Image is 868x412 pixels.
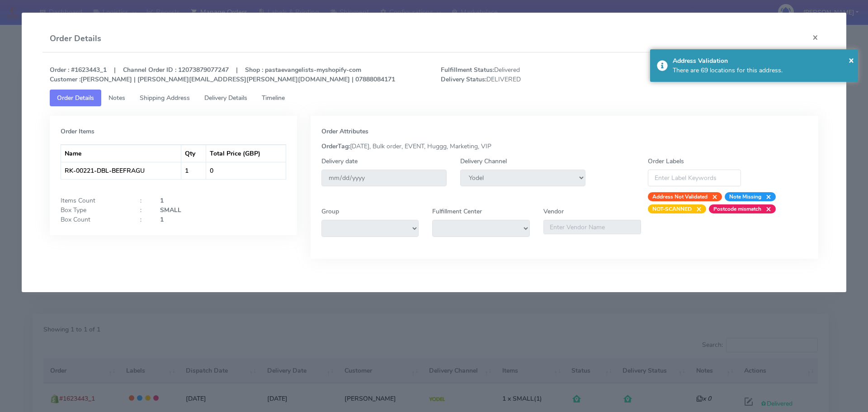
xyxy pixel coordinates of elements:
[204,94,247,102] span: Delivery Details
[441,66,494,74] strong: Fulfillment Status:
[692,204,702,213] span: ×
[708,192,717,201] span: ×
[432,207,482,216] label: Fulfillment Center
[460,156,507,166] label: Delivery Channel
[652,205,692,213] strong: NOT-SCANNED
[61,162,181,179] td: RK-00221-DBL-BEEFRAGU
[321,156,358,166] label: Delivery date
[805,25,826,49] button: Close
[673,56,852,66] div: Address Validation
[321,127,368,136] strong: Order Attributes
[729,193,761,200] strong: Note Missing
[648,170,741,186] input: Enter Label Keywords
[50,90,819,106] ul: Tabs
[315,142,815,151] div: [DATE], Bulk order, EVENT, Huggg, Marketing, VIP
[321,207,339,216] label: Group
[50,33,101,45] h4: Order Details
[648,156,684,166] label: Order Labels
[206,145,286,162] th: Total Price (GBP)
[160,206,181,214] strong: SMALL
[543,220,641,234] input: Enter Vendor Name
[321,142,350,151] strong: OrderTag:
[61,127,94,136] strong: Order Items
[434,65,630,84] span: Delivered DELIVERED
[160,215,164,224] strong: 1
[50,66,395,84] strong: Order : #1623443_1 | Channel Order ID : 12073879077247 | Shop : pastaevangelists-myshopify-com [P...
[181,145,206,162] th: Qty
[133,205,153,215] div: :
[54,196,133,205] div: Items Count
[50,75,80,84] strong: Customer :
[206,162,286,179] td: 0
[673,66,852,75] div: There are 69 locations for this address.
[652,193,708,200] strong: Address Not Validated
[160,196,164,205] strong: 1
[181,162,206,179] td: 1
[61,145,181,162] th: Name
[441,75,486,84] strong: Delivery Status:
[54,215,133,224] div: Box Count
[849,53,854,67] button: Close
[140,94,190,102] span: Shipping Address
[262,94,285,102] span: Timeline
[108,94,125,102] span: Notes
[133,196,153,205] div: :
[133,215,153,224] div: :
[849,54,854,66] span: ×
[543,207,564,216] label: Vendor
[761,204,771,213] span: ×
[57,94,94,102] span: Order Details
[54,205,133,215] div: Box Type
[761,192,771,201] span: ×
[713,205,761,213] strong: Postcode mismatch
